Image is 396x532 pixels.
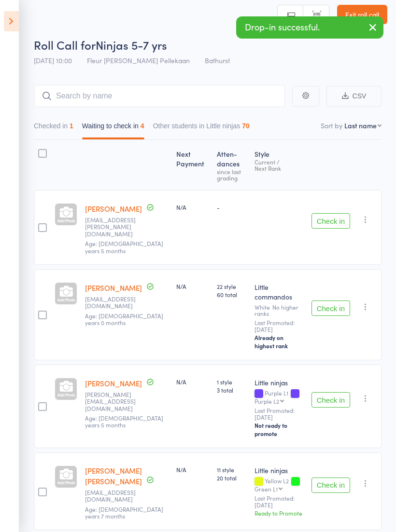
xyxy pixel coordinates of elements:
[85,204,142,214] a: [PERSON_NAME]
[34,37,96,53] span: Roll Call for
[85,465,142,486] a: [PERSON_NAME] [PERSON_NAME]
[255,407,304,421] small: Last Promoted: [DATE]
[217,290,247,299] span: 60 total
[85,283,142,293] a: [PERSON_NAME]
[85,296,148,310] small: Roselajtar@hotmail.com
[255,282,304,301] div: Little commandos
[176,282,209,290] div: N/A
[87,55,190,65] span: Fleur [PERSON_NAME] Pellekaan
[217,386,247,394] span: 3 total
[344,121,377,130] div: Last name
[217,474,247,482] span: 20 total
[337,5,387,24] a: Exit roll call
[34,117,73,139] button: Checked in1
[85,378,142,388] a: [PERSON_NAME]
[255,509,304,517] div: Ready to Promote
[70,122,73,130] div: 1
[255,477,304,492] div: Yellow L2
[85,391,148,412] small: aron.quinn1@gmail.com
[85,217,148,237] small: bird.esther@yahoo.com
[96,37,167,53] span: Ninjas 5-7 yrs
[255,398,279,404] div: Purple L2
[236,16,383,39] div: Drop-in successful.
[141,122,144,130] div: 4
[217,168,247,181] div: since last grading
[255,159,304,171] div: Current / Next Rank
[176,203,209,211] div: N/A
[255,465,304,475] div: Little ninjas
[153,117,250,139] button: Other students in Little ninjas70
[311,392,350,408] button: Check in
[172,144,213,186] div: Next Payment
[85,489,148,503] small: Kscouller@hotmail.com
[255,304,304,316] div: White
[321,121,342,130] label: Sort by
[217,378,247,386] span: 1 style
[85,505,163,520] span: Age: [DEMOGRAPHIC_DATA] years 7 months
[255,303,298,317] span: No higher ranks
[217,465,247,474] span: 11 style
[34,85,285,107] input: Search by name
[217,203,247,211] div: -
[34,55,72,65] span: [DATE] 10:00
[255,319,304,333] small: Last Promoted: [DATE]
[205,55,230,65] span: Bathurst
[255,333,304,350] div: Already on highest rank
[176,378,209,386] div: N/A
[82,117,144,139] button: Waiting to check in4
[213,144,251,186] div: Atten­dances
[255,495,304,509] small: Last Promoted: [DATE]
[311,213,350,229] button: Check in
[85,239,163,254] span: Age: [DEMOGRAPHIC_DATA] years 5 months
[242,122,250,130] div: 70
[85,414,163,429] span: Age: [DEMOGRAPHIC_DATA] years 5 months
[311,300,350,316] button: Check in
[176,465,209,474] div: N/A
[255,421,304,437] div: Not ready to promote
[326,86,382,107] button: CSV
[217,282,247,290] span: 22 style
[85,312,163,327] span: Age: [DEMOGRAPHIC_DATA] years 0 months
[255,486,278,492] div: Green L1
[251,144,308,186] div: Style
[311,477,350,493] button: Check in
[255,378,304,387] div: Little ninjas
[255,390,304,404] div: Purple L1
